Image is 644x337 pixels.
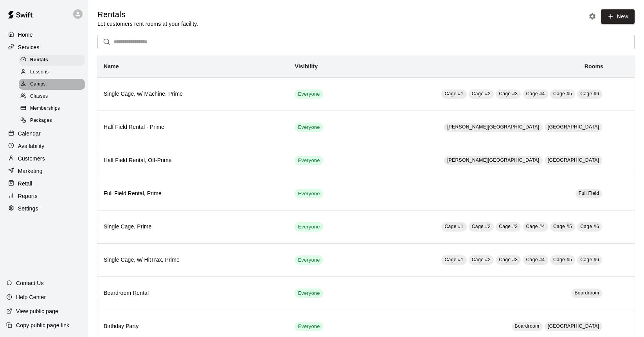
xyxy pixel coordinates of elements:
span: Cage #2 [472,257,491,262]
h6: Single Cage, w/ HitTrax, Prime [104,256,282,264]
span: Cage #3 [499,257,518,262]
div: Packages [19,115,85,126]
div: This service is visible to all of your customers [295,189,323,198]
a: Camps [19,78,88,91]
h6: Single Cage, Prime [104,223,282,231]
span: Cage #5 [553,224,572,229]
span: Cage #2 [472,224,491,229]
p: Home [18,31,33,39]
span: Cage #5 [553,91,572,96]
span: Cage #4 [526,91,545,96]
div: This service is visible to all of your customers [295,255,323,265]
div: This service is visible to all of your customers [295,156,323,165]
span: Classes [30,93,48,100]
span: Everyone [295,257,323,264]
span: Lessons [30,68,49,76]
h5: Rentals [97,9,198,20]
h6: Birthday Party [104,322,282,331]
p: Settings [18,205,38,212]
p: Retail [18,180,32,187]
span: Boardroom [574,290,599,296]
p: Services [18,43,40,51]
span: Everyone [295,223,323,231]
h6: Half Field Rental, Off-Prime [104,156,282,165]
span: Boardroom [515,323,540,329]
b: Name [104,63,119,70]
a: Calendar [6,128,82,139]
span: [GEOGRAPHIC_DATA] [548,323,599,329]
p: Let customers rent rooms at your facility. [97,20,198,28]
a: Services [6,41,82,53]
div: Camps [19,79,85,90]
a: Packages [19,115,88,127]
span: Cage #6 [580,91,599,96]
p: Copy public page link [16,321,69,329]
span: Cage #3 [499,91,518,96]
p: Reports [18,192,38,200]
span: [GEOGRAPHIC_DATA] [548,124,599,130]
span: Cage #6 [580,224,599,229]
a: Settings [6,203,82,214]
div: This service is visible to all of your customers [295,289,323,298]
h6: Boardroom Rental [104,289,282,298]
span: Rentals [30,56,48,64]
p: Calendar [18,130,41,137]
span: Cage #1 [444,257,463,262]
span: Cage #2 [472,91,491,96]
span: [PERSON_NAME][GEOGRAPHIC_DATA] [447,157,540,163]
span: Cage #6 [580,257,599,262]
a: Retail [6,178,82,189]
b: Visibility [295,63,318,70]
p: Marketing [18,167,43,175]
a: Classes [19,91,88,103]
a: Customers [6,153,82,164]
div: Classes [19,91,85,102]
span: Memberships [30,105,60,112]
b: Rooms [585,63,603,70]
h6: Half Field Rental - Prime [104,123,282,132]
div: This service is visible to all of your customers [295,222,323,232]
span: Everyone [295,290,323,297]
div: Availability [6,140,82,152]
div: This service is visible to all of your customers [295,89,323,99]
span: [PERSON_NAME][GEOGRAPHIC_DATA] [447,124,540,130]
p: Customers [18,155,45,162]
p: Contact Us [16,279,44,287]
p: View public page [16,307,58,315]
span: Full Field [579,191,599,196]
div: This service is visible to all of your customers [295,322,323,331]
h6: Full Field Rental, Prime [104,189,282,198]
span: Everyone [295,157,323,164]
a: Memberships [19,103,88,115]
span: Packages [30,117,52,125]
span: Cage #4 [526,224,545,229]
a: Lessons [19,66,88,78]
span: Everyone [295,91,323,98]
a: Rentals [19,54,88,66]
a: Marketing [6,165,82,177]
span: Cage #1 [444,91,463,96]
a: New [601,9,635,24]
span: Cage #4 [526,257,545,262]
div: This service is visible to all of your customers [295,123,323,132]
a: Home [6,29,82,41]
div: Rentals [19,55,85,66]
a: Reports [6,190,82,202]
span: Camps [30,80,46,88]
span: Everyone [295,190,323,198]
span: [GEOGRAPHIC_DATA] [548,157,599,163]
div: Memberships [19,103,85,114]
button: Rental settings [586,11,598,22]
p: Help Center [16,293,46,301]
h6: Single Cage, w/ Machine, Prime [104,90,282,98]
div: Lessons [19,67,85,78]
span: Everyone [295,323,323,330]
